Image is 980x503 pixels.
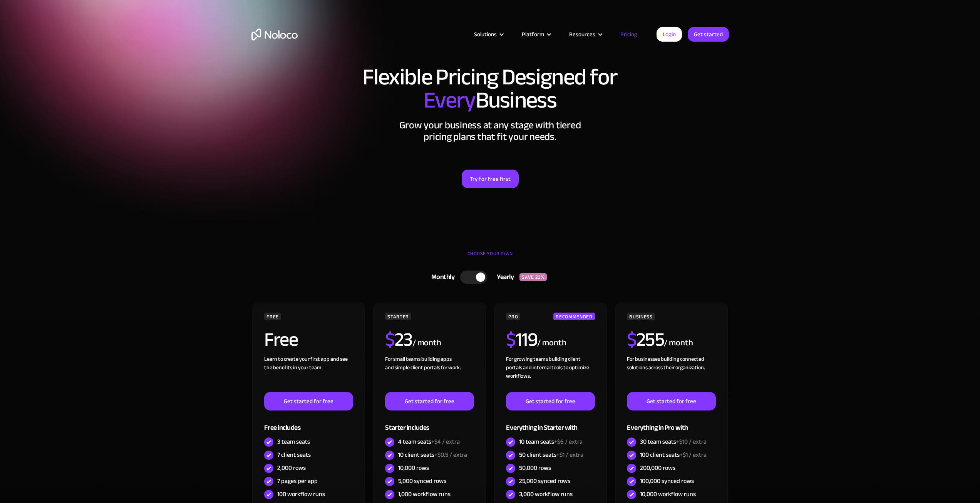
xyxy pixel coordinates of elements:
[537,337,566,349] div: / month
[556,449,583,461] span: +$1 / extra
[487,271,519,283] div: Yearly
[569,29,595,39] div: Resources
[474,29,497,39] div: Solutions
[519,273,547,281] div: SAVE 20%
[522,29,544,39] div: Platform
[657,27,682,42] a: Login
[640,477,694,485] div: 100,000 synced rows
[688,27,729,42] a: Get started
[385,313,411,320] div: STARTER
[640,437,707,446] div: 30 team seats
[627,321,637,358] span: $
[412,337,441,349] div: / month
[506,313,520,320] div: PRO
[464,29,512,39] div: Solutions
[640,490,696,498] div: 10,000 workflow runs
[398,437,460,446] div: 4 team seats
[512,29,560,39] div: Platform
[627,355,715,392] div: For businesses building connected solutions across their organization. ‍
[519,451,583,459] div: 50 client seats
[554,436,583,447] span: +$6 / extra
[277,490,325,498] div: 100 workflow runs
[627,410,715,436] div: Everything in Pro with
[553,313,595,320] div: RECOMMENDED
[462,170,519,188] a: Try for free first
[506,355,595,392] div: For growing teams building client portals and internal tools to optimize workflows.
[251,119,729,143] h2: Grow your business at any stage with tiered pricing plans that fit your needs.
[627,330,664,349] h2: 255
[385,410,474,436] div: Starter includes
[251,248,729,267] div: CHOOSE YOUR PLAN
[519,490,573,498] div: 3,000 workflow runs
[680,449,707,461] span: +$1 / extra
[424,79,476,122] span: Every
[277,451,311,459] div: 7 client seats
[385,330,412,349] h2: 23
[277,437,310,446] div: 3 team seats
[398,464,429,472] div: 10,000 rows
[264,392,353,410] a: Get started for free
[385,392,474,410] a: Get started for free
[506,410,595,436] div: Everything in Starter with
[277,464,306,472] div: 2,000 rows
[398,490,451,498] div: 1,000 workflow runs
[627,313,655,320] div: BUSINESS
[519,477,570,485] div: 25,000 synced rows
[434,449,467,461] span: +$0.5 / extra
[560,29,611,39] div: Resources
[519,437,583,446] div: 10 team seats
[506,321,516,358] span: $
[431,436,460,447] span: +$4 / extra
[251,29,298,40] a: home
[611,29,647,39] a: Pricing
[251,66,729,112] h1: Flexible Pricing Designed for Business
[277,477,318,485] div: 7 pages per app
[664,337,693,349] div: / month
[627,392,715,410] a: Get started for free
[385,355,474,392] div: For small teams building apps and simple client portals for work. ‍
[506,392,595,410] a: Get started for free
[398,477,446,485] div: 5,000 synced rows
[676,436,707,447] span: +$10 / extra
[264,410,353,436] div: Free includes
[519,464,551,472] div: 50,000 rows
[385,321,395,358] span: $
[264,355,353,392] div: Learn to create your first app and see the benefits in your team ‍
[506,330,537,349] h2: 119
[640,451,707,459] div: 100 client seats
[264,313,281,320] div: FREE
[640,464,675,472] div: 200,000 rows
[398,451,467,459] div: 10 client seats
[264,330,298,349] h2: Free
[422,271,461,283] div: Monthly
